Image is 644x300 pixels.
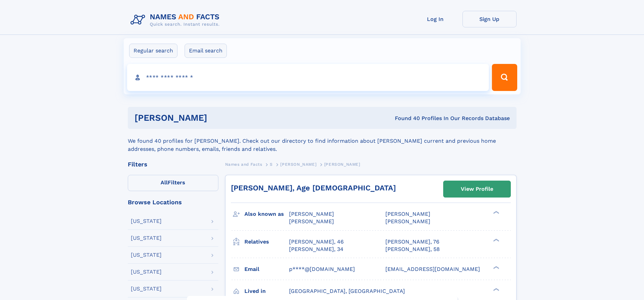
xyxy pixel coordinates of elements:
h3: Lived in [244,285,289,297]
label: Regular search [129,44,177,58]
div: ❯ [492,238,500,242]
div: Found 40 Profiles In Our Records Database [301,115,510,122]
span: [PERSON_NAME] [385,211,430,217]
span: S [270,162,273,167]
div: View Profile [461,181,493,197]
div: [US_STATE] [131,218,162,224]
div: Filters [128,161,218,167]
span: [PERSON_NAME] [324,162,360,167]
div: ❯ [492,210,500,215]
div: ❯ [492,287,500,292]
a: View Profile [444,181,510,197]
span: [PERSON_NAME] [385,218,430,225]
button: Search Button [492,64,517,91]
div: Browse Locations [128,199,218,205]
span: [PERSON_NAME] [289,211,334,217]
input: search input [127,64,489,91]
span: [PERSON_NAME] [280,162,316,167]
label: Email search [185,44,227,58]
div: We found 40 profiles for [PERSON_NAME]. Check out our directory to find information about [PERSON... [128,129,517,153]
div: ❯ [492,265,500,270]
h1: [PERSON_NAME] [135,114,301,122]
a: [PERSON_NAME], 58 [385,246,440,253]
a: [PERSON_NAME] [280,160,316,168]
label: Filters [128,175,218,191]
div: [US_STATE] [131,269,162,275]
div: [US_STATE] [131,252,162,258]
a: [PERSON_NAME], Age [DEMOGRAPHIC_DATA] [231,184,396,192]
a: Names and Facts [225,160,262,168]
h3: Relatives [244,236,289,248]
a: Sign Up [462,11,517,27]
a: [PERSON_NAME], 46 [289,238,344,246]
span: All [161,179,168,186]
a: Log In [408,11,462,27]
h3: Also known as [244,208,289,220]
h3: Email [244,263,289,275]
div: [US_STATE] [131,235,162,241]
a: [PERSON_NAME], 76 [385,238,439,246]
a: S [270,160,273,168]
img: Logo Names and Facts [128,11,225,29]
div: [US_STATE] [131,286,162,292]
span: [GEOGRAPHIC_DATA], [GEOGRAPHIC_DATA] [289,288,405,294]
span: [PERSON_NAME] [289,218,334,225]
span: [EMAIL_ADDRESS][DOMAIN_NAME] [385,266,480,272]
a: [PERSON_NAME], 34 [289,246,343,253]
